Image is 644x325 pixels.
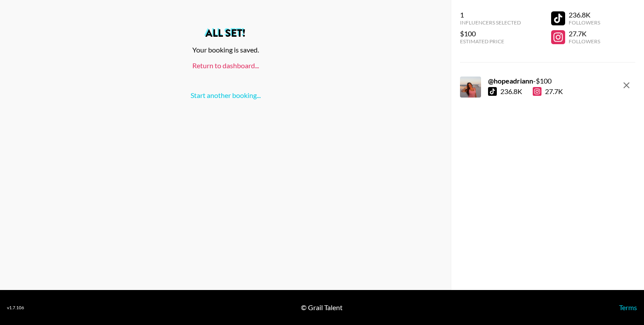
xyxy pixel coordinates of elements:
[192,61,259,70] a: Return to dashboard...
[533,87,563,96] div: 27.7K
[569,38,600,45] div: Followers
[569,29,600,38] div: 27.7K
[618,77,635,94] button: remove
[569,10,600,19] div: 236.8K
[488,77,563,85] div: - $ 100
[460,38,521,45] div: Estimated Price
[7,45,444,54] div: Your booking is saved.
[619,303,637,311] a: Terms
[460,10,521,19] div: 1
[460,29,521,38] div: $100
[500,87,522,96] div: 236.8K
[488,77,533,85] strong: @ hopeadriann
[569,19,600,26] div: Followers
[460,19,521,26] div: Influencers Selected
[191,91,261,99] a: Start another booking...
[301,303,343,312] div: © Grail Talent
[7,305,24,311] div: v 1.7.106
[7,28,444,38] h2: All set!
